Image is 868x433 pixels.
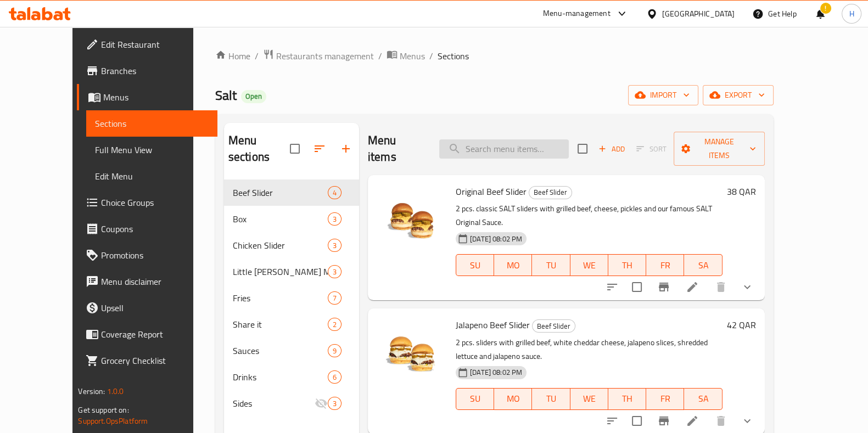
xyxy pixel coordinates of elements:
[651,391,680,407] span: FR
[224,390,359,417] div: Sides3
[107,384,124,398] span: 1.0.0
[499,391,528,407] span: MO
[78,403,128,417] span: Get support on:
[456,388,494,410] button: SU
[712,88,765,102] span: export
[224,258,359,285] div: Little [PERSON_NAME] Meals3
[101,222,209,235] span: Coupons
[233,291,328,305] div: Fries
[328,319,341,330] span: 2
[533,320,575,333] span: Beef Slider
[597,143,626,155] span: Add
[233,186,328,199] span: Beef Slider
[328,265,341,278] div: items
[224,285,359,311] div: Fries7
[77,58,217,84] a: Branches
[456,254,494,276] button: SU
[276,49,374,63] span: Restaurants management
[77,31,217,58] a: Edit Restaurant
[86,163,217,189] a: Edit Menu
[224,364,359,390] div: Drinks6
[686,280,699,294] a: Edit menu item
[543,7,611,20] div: Menu-management
[651,257,680,273] span: FR
[215,83,237,108] span: Salt
[233,397,315,410] span: Sides
[461,257,490,273] span: SU
[241,92,266,101] span: Open
[674,132,765,166] button: Manage items
[224,232,359,258] div: Chicken Slider3
[461,391,490,407] span: SU
[536,391,565,407] span: TU
[456,183,527,200] span: Original Beef Slider
[741,280,754,294] svg: Show Choices
[608,388,646,410] button: TH
[224,179,359,206] div: Beef Slider4
[101,354,209,367] span: Grocery Checklist
[103,91,209,104] span: Menus
[613,391,642,407] span: TH
[571,137,594,160] span: Select section
[684,254,722,276] button: SA
[499,257,528,273] span: MO
[328,370,341,384] div: items
[328,240,341,251] span: 3
[77,295,217,321] a: Upsell
[429,49,433,63] li: /
[456,336,723,363] p: 2 pcs. sliders with grilled beef, white cheddar cheese, jalapeno slices, shredded lettuce and jal...
[328,186,341,199] div: items
[377,184,447,254] img: Original Beef Slider
[625,275,648,299] span: Select to update
[283,137,306,160] span: Select all sections
[662,8,735,20] div: [GEOGRAPHIC_DATA]
[646,388,684,410] button: FR
[570,254,608,276] button: WE
[77,347,217,374] a: Grocery Checklist
[646,254,684,276] button: FR
[86,137,217,163] a: Full Menu View
[734,274,760,300] button: show more
[456,202,723,229] p: 2 pcs. classic SALT sliders with grilled beef, cheese, pickles and our famous SALT Original Sauce.
[241,90,266,103] div: Open
[494,254,532,276] button: MO
[101,64,209,77] span: Branches
[651,274,677,300] button: Branch-specific-item
[233,239,328,252] span: Chicken Slider
[77,84,217,110] a: Menus
[328,267,341,277] span: 3
[233,370,328,384] div: Drinks
[628,85,698,105] button: import
[101,328,209,341] span: Coverage Report
[224,175,359,421] nav: Menu sections
[688,391,718,407] span: SA
[77,268,217,295] a: Menu disclaimer
[215,49,774,63] nav: breadcrumb
[328,344,341,357] div: items
[377,317,447,387] img: Jalapeno Beef Slider
[101,38,209,51] span: Edit Restaurant
[328,372,341,383] span: 6
[529,186,572,199] span: Beef Slider
[688,257,718,273] span: SA
[494,388,532,410] button: MO
[532,388,570,410] button: TU
[78,384,105,398] span: Version:
[77,189,217,216] a: Choice Groups
[328,214,341,224] span: 3
[328,291,341,305] div: items
[233,318,328,331] div: Share it
[328,398,341,409] span: 3
[608,254,646,276] button: TH
[233,212,328,226] span: Box
[387,49,425,63] a: Menus
[77,216,217,242] a: Coupons
[575,391,604,407] span: WE
[594,140,629,158] span: Add item
[333,136,359,162] button: Add section
[594,140,629,158] button: Add
[86,110,217,137] a: Sections
[233,344,328,357] span: Sauces
[703,85,774,105] button: export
